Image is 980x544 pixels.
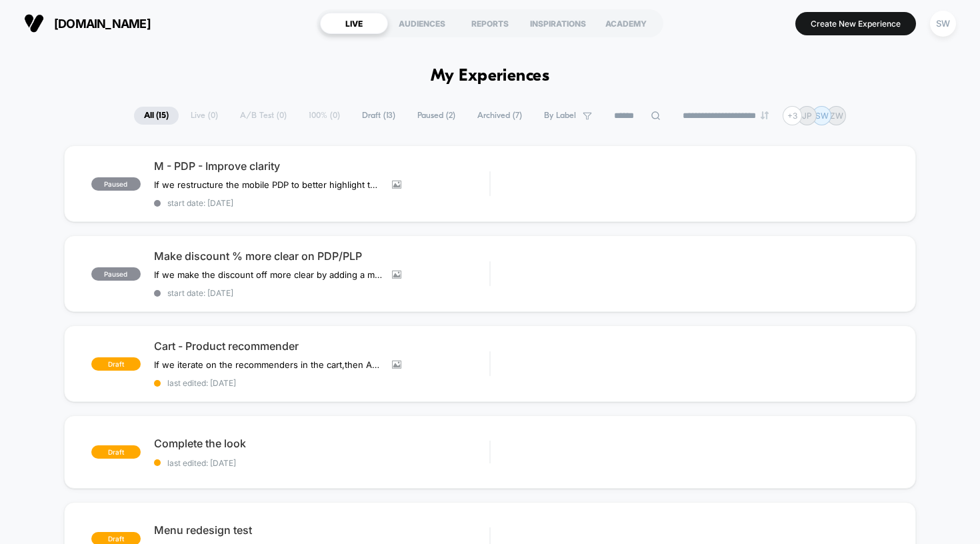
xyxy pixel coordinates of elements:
button: Create New Experience [795,12,916,35]
span: All ( 15 ) [134,107,179,125]
span: Make discount % more clear on PDP/PLP [154,249,490,263]
span: Paused ( 2 ) [407,107,465,125]
span: draft [91,357,141,371]
span: draft [91,445,141,459]
p: ZW [830,111,843,121]
span: If we iterate on the recommenders in the cart,then AOV will increase,because personalisation in t... [154,359,382,370]
p: SW [815,111,829,121]
p: JP [802,111,812,121]
button: [DOMAIN_NAME] [20,13,155,34]
h1: My Experiences [431,67,550,86]
div: REPORTS [456,13,524,34]
span: last edited: [DATE] [154,378,490,388]
span: start date: [DATE] [154,288,490,298]
div: ACADEMY [592,13,660,34]
img: Visually logo [24,13,44,33]
div: + 3 [783,106,802,125]
div: INSPIRATIONS [524,13,592,34]
div: LIVE [320,13,388,34]
span: By Label [544,111,576,121]
span: If we make the discount off more clear by adding a marker,then Add to Carts & CR will increase,be... [154,269,382,280]
span: start date: [DATE] [154,198,490,208]
span: [DOMAIN_NAME] [54,17,151,31]
span: Draft ( 13 ) [352,107,405,125]
span: paused [91,177,141,191]
button: SW [926,10,960,37]
div: SW [930,11,956,37]
span: paused [91,267,141,281]
img: end [761,111,769,119]
div: AUDIENCES [388,13,456,34]
span: If we restructure the mobile PDP to better highlight the product benefits and key USPs, this will... [154,179,382,190]
span: last edited: [DATE] [154,458,490,468]
span: Menu redesign test [154,523,490,537]
span: Cart - Product recommender [154,339,490,353]
span: Complete the look [154,437,490,450]
span: Archived ( 7 ) [467,107,532,125]
span: M - PDP - Improve clarity [154,159,490,173]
